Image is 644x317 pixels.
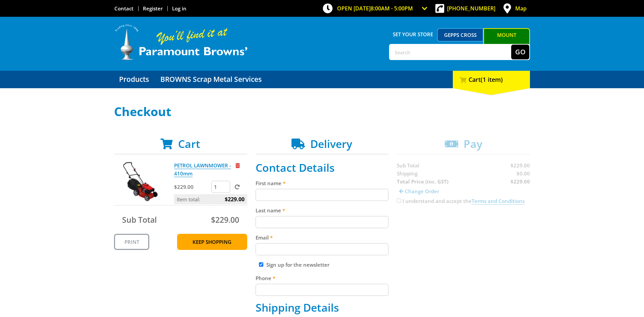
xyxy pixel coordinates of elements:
span: Sub Total [122,214,157,225]
a: Keep Shopping [177,234,247,250]
input: Search [390,45,511,59]
label: Phone [256,274,389,282]
label: Email [256,233,389,242]
input: Please enter your first name. [256,189,389,201]
input: Please enter your email address. [256,243,389,255]
h2: Shipping Details [256,301,389,314]
span: $229.00 [211,214,239,225]
a: Mount [PERSON_NAME] [483,28,530,54]
p: $229.00 [174,183,210,191]
span: OPEN [DATE] [337,5,413,12]
span: Cart [178,137,200,151]
a: Remove from cart [235,162,240,169]
a: Go to the registration page [143,5,163,12]
a: Go to the Products page [114,71,154,88]
a: Go to the BROWNS Scrap Metal Services page [155,71,267,88]
span: (1 item) [481,75,503,84]
label: Sign up for the newsletter [266,261,329,268]
img: PETROL LAWNMOWER - 410mm [120,161,161,202]
input: Please enter your last name. [256,216,389,228]
a: Print [114,234,149,250]
span: Delivery [310,137,352,151]
a: PETROL LAWNMOWER - 410mm [174,162,231,177]
a: Log in [172,5,186,12]
span: Set your store [389,28,437,40]
p: Item total: [174,194,247,204]
span: 8:00am - 5:00pm [371,5,413,12]
h2: Contact Details [256,161,389,174]
button: Go [511,45,529,59]
input: Please enter your telephone number. [256,284,389,296]
h1: Checkout [114,105,530,118]
label: First name [256,179,389,187]
a: Gepps Cross [437,28,484,42]
span: $229.00 [225,194,245,204]
img: Paramount Browns' [114,23,248,61]
div: Cart [453,71,530,88]
a: Go to the Contact page [114,5,133,12]
label: Last name [256,206,389,214]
